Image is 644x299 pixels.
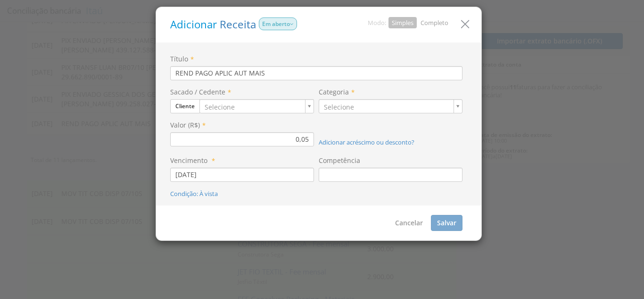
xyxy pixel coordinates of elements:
label: Sacado / Cedente [170,87,225,97]
button: Salvar [431,215,462,231]
button: Cancelar [389,215,429,231]
span: Receita [220,17,256,32]
span: Selecione [319,100,450,114]
span: Campo obrigatório [225,88,231,96]
label: Título [170,54,188,64]
a: Completo [421,18,448,27]
span: Em aberto [259,17,297,30]
button: Cliente [170,99,200,113]
span: Campo obrigatório [200,121,206,129]
span: Campo obrigatório [209,156,215,165]
span: Adicionar acréscimo ou desconto? [319,138,414,146]
label: Categoria [319,87,349,97]
label: Valor (R$) [170,120,200,130]
label: Competência [319,156,360,165]
a: Selecione [199,99,314,113]
span: Adicionar [170,17,217,32]
a: Selecione [319,99,462,113]
span: Selecione [200,100,301,114]
a: Condição: À vista [170,189,218,198]
span: Campo obrigatório [349,88,355,96]
a: Simples [388,17,417,28]
label: Vencimento [170,156,207,165]
span: Campo obrigatório [188,55,194,63]
span: Modo: [368,19,448,26]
